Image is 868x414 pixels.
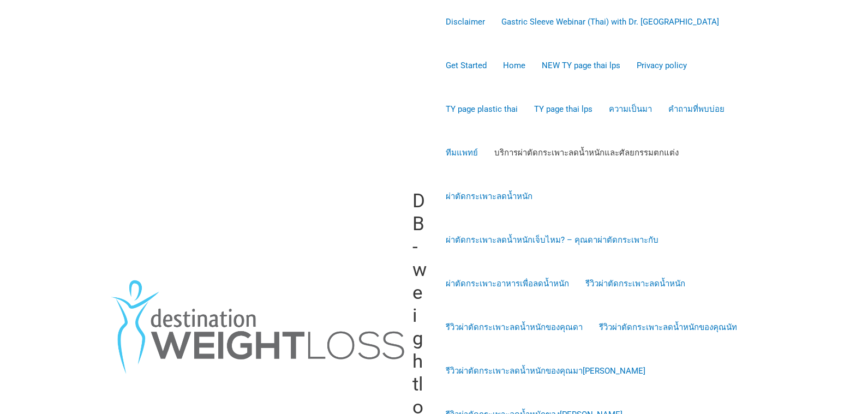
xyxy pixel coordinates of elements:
[495,44,534,87] a: Home
[601,87,660,131] a: ความเป็นมา
[534,44,628,87] a: NEW TY page thai lps
[438,131,486,175] a: ทีมแพทย์
[107,280,405,374] img: DB-weightloss
[438,349,654,393] a: รีวิวผ่าตัดกระเพาะลดน้ำหนักของคุณมา[PERSON_NAME]
[486,131,687,175] a: บริการผ่าตัดกระเพาะลดน้ำหนักและศัลยกรรมตกแต่ง
[438,44,495,87] a: Get Started
[438,218,667,262] a: ผ่าตัดกระเพาะลดน้ำหนักเจ็บไหม? – คุณดาผ่าตัดกระเพาะกับ
[438,87,526,131] a: TY page plastic thai
[526,87,601,131] a: TY page thai lps
[591,305,745,349] a: รีวิวผ่าตัดกระเพาะลดน้ำหนักของคุณนัท
[438,305,591,349] a: รีวิวผ่าตัดกระเพาะลดน้ำหนักของคุณดา
[628,44,695,87] a: Privacy policy
[438,175,541,218] a: ผ่าตัดกระเพาะลดน้ำหนัก
[577,262,693,305] a: รีวิวผ่าตัดกระเพาะลดน้ำหนัก
[438,262,577,305] a: ผ่าตัดกระเพาะอาหารเพื่อลดน้ำหนัก
[660,87,733,131] a: คำถามที่พบบ่อย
